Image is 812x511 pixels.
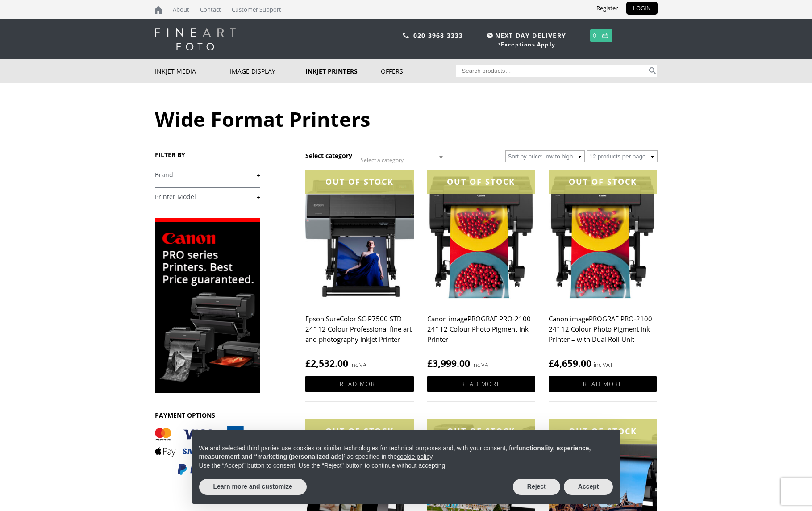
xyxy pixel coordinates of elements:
[456,65,647,77] input: Search products…
[305,59,381,83] a: Inkjet Printers
[590,2,625,15] a: Register
[305,357,311,370] span: £
[155,150,260,159] h3: FILTER BY
[593,29,597,42] a: 0
[305,170,413,370] a: OUT OF STOCKEpson SureColor SC-P7500 STD 24″ 12 Colour Professional fine art and photography Inkj...
[155,28,236,50] img: logo-white.svg
[427,376,535,392] a: Read more about “Canon imagePROGRAF PRO-2100 24" 12 Colour Photo Pigment Ink Printer”
[305,357,348,370] bdi: 2,532.00
[427,357,470,370] bdi: 3,999.00
[305,151,352,160] h3: Select category
[305,170,413,194] div: OUT OF STOCK
[155,187,260,205] h4: Printer Model
[472,360,491,370] strong: inc VAT
[626,2,658,15] a: LOGIN
[427,170,535,370] a: OUT OF STOCKCanon imagePROGRAF PRO-2100 24″ 12 Colour Photo Pigment Ink Printer £3,999.00 inc VAT
[505,150,585,162] select: Shop order
[185,423,628,511] div: Notice
[647,65,658,77] button: Search
[397,453,432,460] a: cookie policy
[413,31,463,40] a: 020 3968 3333
[549,170,657,305] img: Canon imagePROGRAF PRO-2100 24" 12 Colour Photo Pigment Ink Printer - with Dual Roll Unit
[427,311,535,348] h2: Canon imagePROGRAF PRO-2100 24″ 12 Colour Photo Pigment Ink Printer
[350,360,370,370] strong: inc VAT
[155,59,230,83] a: Inkjet Media
[513,479,560,495] button: Reject
[155,166,260,183] h4: Brand
[155,411,260,420] h3: PAYMENT OPTIONS
[549,311,657,348] h2: Canon imagePROGRAF PRO-2100 24″ 12 Colour Photo Pigment Ink Printer – with Dual Roll Unit
[549,419,657,444] div: OUT OF STOCK
[427,170,535,305] img: Canon imagePROGRAF PRO-2100 24" 12 Colour Photo Pigment Ink Printer
[564,479,613,495] button: Accept
[427,419,535,444] div: OUT OF STOCK
[199,444,613,461] p: We and selected third parties use cookies or similar technologies for technical purposes and, wit...
[155,426,244,476] img: PAYMENT OPTIONS
[199,445,591,461] strong: functionality, experience, measurement and “marketing (personalized ads)”
[305,170,413,305] img: Epson SureColor SC-P7500 STD 24" 12 Colour Professional fine art and photography Inkjet Printer
[305,376,413,392] a: Read more about “Epson SureColor SC-P7500 STD 24" 12 Colour Professional fine art and photography...
[305,311,413,348] h2: Epson SureColor SC-P7500 STD 24″ 12 Colour Professional fine art and photography Inkjet Printer
[305,419,413,444] div: OUT OF STOCK
[501,41,555,48] a: Exceptions Apply
[427,357,433,370] span: £
[403,33,409,38] img: phone.svg
[427,170,535,194] div: OUT OF STOCK
[549,170,657,370] a: OUT OF STOCKCanon imagePROGRAF PRO-2100 24″ 12 Colour Photo Pigment Ink Printer – with Dual Roll ...
[549,170,657,194] div: OUT OF STOCK
[381,59,456,83] a: Offers
[594,360,613,370] strong: inc VAT
[549,357,554,370] span: £
[230,59,305,83] a: Image Display
[549,376,657,392] a: Read more about “Canon imagePROGRAF PRO-2100 24" 12 Colour Photo Pigment Ink Printer - with Dual ...
[155,193,260,201] a: +
[602,33,608,38] img: basket.svg
[155,171,260,179] a: +
[199,461,613,470] p: Use the “Accept” button to consent. Use the “Reject” button to continue without accepting.
[155,218,260,393] img: promo
[485,30,566,41] span: NEXT DAY DELIVERY
[549,357,591,370] bdi: 4,659.00
[361,156,404,164] span: Select a category
[155,105,658,133] h1: Wide Format Printers
[199,479,307,495] button: Learn more and customize
[487,33,493,38] img: time.svg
